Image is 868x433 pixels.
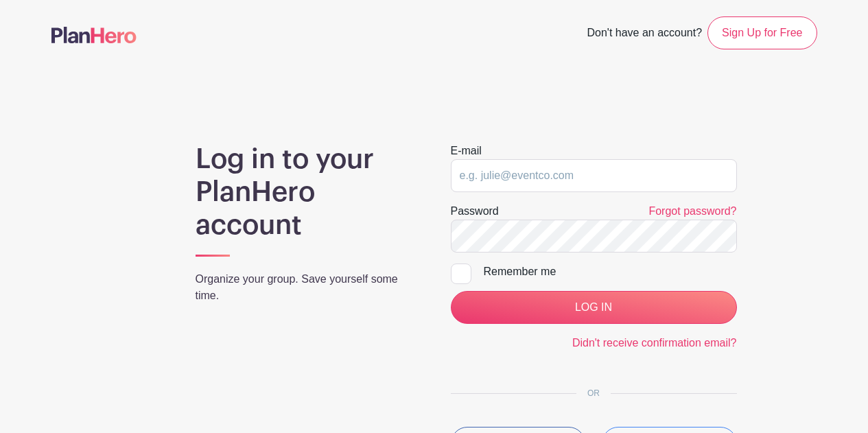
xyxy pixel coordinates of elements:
[451,143,482,159] label: E-mail
[196,143,418,242] h1: Log in to your PlanHero account
[648,205,736,217] a: Forgot password?
[707,16,817,49] a: Sign Up for Free
[451,291,737,324] input: LOG IN
[587,19,702,49] span: Don't have an account?
[451,203,499,220] label: Password
[576,388,611,398] span: OR
[572,337,737,349] a: Didn't receive confirmation email?
[484,264,737,280] div: Remember me
[51,27,137,43] img: logo-507f7623f17ff9eddc593b1ce0a138ce2505c220e1c5a4e2b4648c50719b7d32.svg
[451,159,737,192] input: e.g. julie@eventco.com
[196,271,418,304] p: Organize your group. Save yourself some time.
